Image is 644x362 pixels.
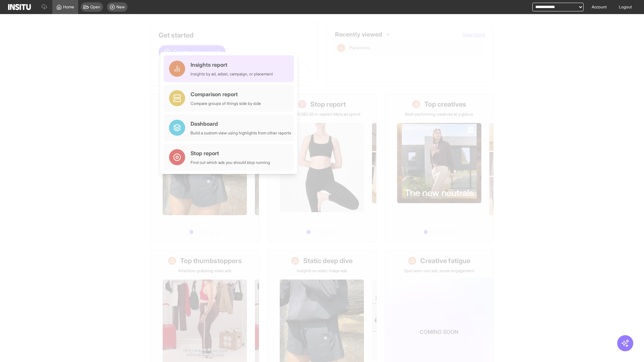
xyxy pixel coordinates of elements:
[191,120,291,128] div: Dashboard
[191,71,273,77] div: Insights by ad, adset, campaign, or placement
[191,130,291,136] div: Build a custom view using highlights from other reports
[116,4,125,10] span: New
[8,4,31,10] img: Logo
[191,160,270,165] div: Find out which ads you should stop running
[191,149,270,157] div: Stop report
[90,4,100,10] span: Open
[191,90,261,98] div: Comparison report
[191,61,273,69] div: Insights report
[191,101,261,106] div: Compare groups of things side by side
[63,4,74,10] span: Home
